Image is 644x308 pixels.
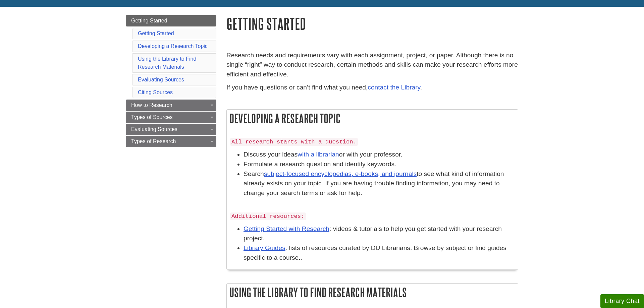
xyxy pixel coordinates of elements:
li: : videos & tutorials to help you get started with your research project. [244,224,515,244]
a: Getting Started [126,15,216,26]
p: Research needs and requirements vary with each assignment, project, or paper. Although there is n... [226,51,518,79]
span: Types of Research [131,138,176,144]
li: Formulate a research question and identify keywords. [244,160,515,169]
a: Using the Library to Find Research Materials [138,56,196,70]
a: Evaluating Sources [138,77,184,82]
a: Types of Research [126,136,216,147]
span: Getting Started [131,18,167,23]
span: How to Research [131,102,172,108]
span: Types of Sources [131,114,173,120]
li: : lists of resources curated by DU Librarians. Browse by subject or find guides specific to a cou... [244,243,515,263]
h2: Using the Library to Find Research Materials [227,284,518,301]
a: subject-focused encyclopedias, e-books, and journals [264,170,417,177]
button: Library Chat [600,294,644,308]
a: Evaluating Sources [126,124,216,135]
a: Getting Started [138,30,174,36]
p: If you have questions or can’t find what you need, . [226,83,518,93]
h1: Getting Started [226,15,518,32]
a: contact the Library [368,84,420,91]
span: Evaluating Sources [131,126,177,132]
a: with a librarian [298,151,339,158]
code: Additional resources: [230,212,306,220]
a: Citing Sources [138,89,173,95]
a: Developing a Research Topic [138,43,208,49]
code: All research starts with a question. [230,138,358,146]
li: Discuss your ideas or with your professor. [244,150,515,160]
a: Types of Sources [126,112,216,123]
a: Getting Started with Research [244,225,329,232]
a: Library Guides [244,244,285,251]
a: How to Research [126,100,216,111]
div: Guide Page Menu [126,15,216,147]
li: Search to see what kind of information already exists on your topic. If you are having trouble fi... [244,169,515,198]
h2: Developing a Research Topic [227,110,518,127]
